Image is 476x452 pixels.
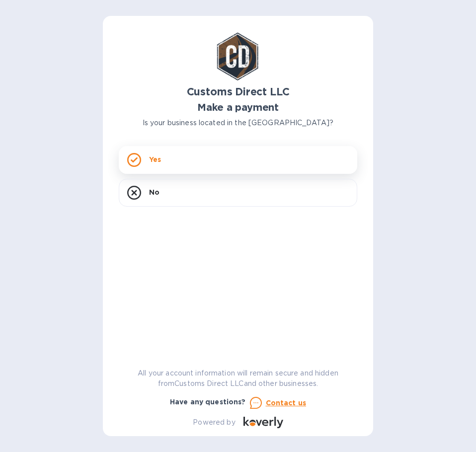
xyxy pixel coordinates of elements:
[187,85,290,98] b: Customs Direct LLC
[119,368,357,389] p: All your account information will remain secure and hidden from Customs Direct LLC and other busi...
[149,154,161,164] p: Yes
[119,102,357,113] h1: Make a payment
[266,399,307,407] u: Contact us
[193,417,235,428] p: Powered by
[170,398,246,406] b: Have any questions?
[149,187,159,197] p: No
[119,118,357,128] p: Is your business located in the [GEOGRAPHIC_DATA]?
